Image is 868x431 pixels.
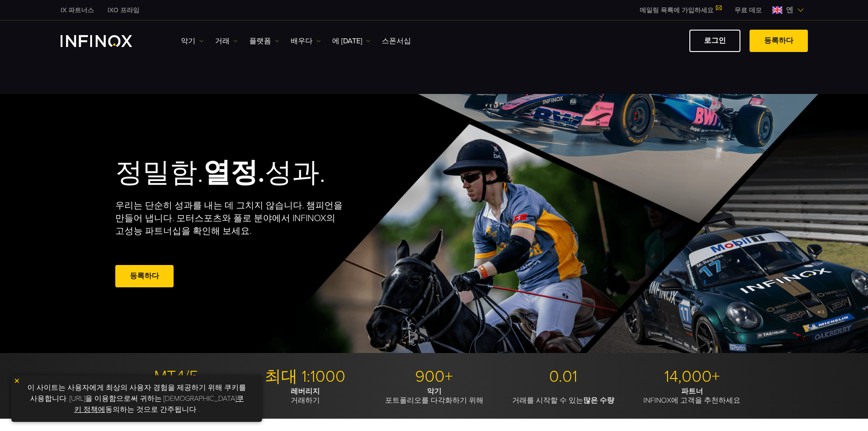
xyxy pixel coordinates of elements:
font: 동의하는 것으로 간주됩니다 . [105,405,200,414]
font: 최대 1:1000 [265,367,345,386]
font: 포트폴리오를 다각화하기 위해 [385,396,483,405]
font: 거래하기 [291,396,320,405]
a: 플랫폼 [249,36,279,47]
font: 이 사이트는 사용자에게 최상의 사용자 경험을 제공하기 위해 쿠키를 사용합니다. [URL]을 이용함으로써 귀하는 [DEMOGRAPHIC_DATA] [27,383,246,403]
a: 인피녹스 메뉴 [728,5,769,15]
font: 플랫폼 [249,36,271,46]
font: 900+ [415,367,453,386]
a: 등록하다 [750,30,808,52]
font: 우리는 단순히 성과를 내는 데 그치지 않습니다. 챔피언을 만들어 냅니다. 모터스포츠와 폴로 분야에서 INFINOX의 고성능 파트너십을 확인해 보세요. [115,200,343,237]
font: 14,000+ [664,367,720,386]
a: 에 [DATE] [332,36,370,47]
font: 무료 데모 [734,6,762,14]
font: 메일링 목록에 가입하세요 [640,6,714,14]
font: 0.01 [549,367,577,386]
font: 거래를 시작할 수 있는 [512,396,583,405]
font: 스폰서십 [382,36,411,46]
a: 배우다 [291,36,321,47]
font: 등록하다 [764,36,793,45]
font: 많은 수량 [583,396,614,405]
font: 에 [DATE] [332,36,362,46]
font: 정밀함. [115,156,203,189]
a: 인피녹스 [101,5,146,15]
font: IXO 프라임 [108,6,139,14]
font: INFINOX에 고객을 추천하세요 [643,396,740,405]
font: 열정. [203,156,265,189]
img: 노란색 닫기 아이콘 [14,378,20,384]
a: 메일링 목록에 가입하세요 [633,6,728,14]
font: 레버리지 [291,387,320,396]
font: IX 파트너스 [61,6,94,14]
a: 등록하다 [115,265,174,287]
a: 스폰서십 [382,36,411,47]
font: 등록하다 [130,271,159,280]
a: 악기 [181,36,204,47]
font: 엔 [786,5,793,15]
font: 거래 [215,36,230,46]
font: 악기 [181,36,195,46]
font: 악기 [427,387,442,396]
a: 로그인 [689,30,740,52]
font: MT4/5 [154,367,199,386]
a: 인피녹스 [54,5,101,15]
font: 배우다 [291,36,313,46]
a: INFINOX 로고 [61,35,154,47]
font: 파트너 [681,387,703,396]
font: 성과. [265,156,325,189]
font: 로그인 [704,36,726,45]
a: 거래 [215,36,238,47]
